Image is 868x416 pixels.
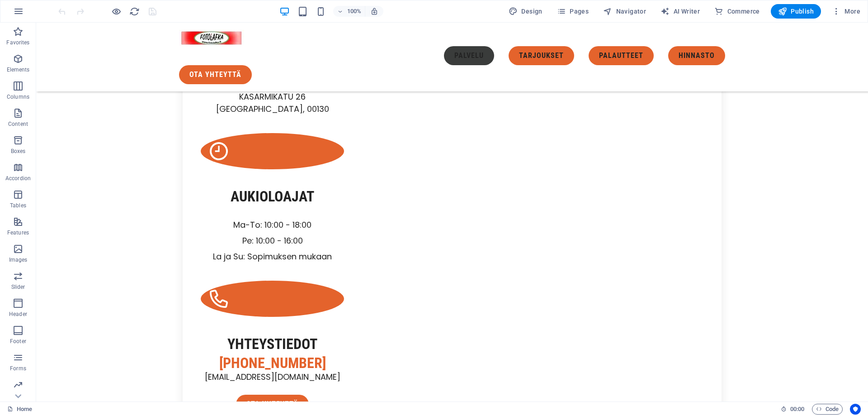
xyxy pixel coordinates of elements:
[603,7,646,16] span: Navigator
[9,256,28,263] p: Images
[711,4,764,19] button: Commerce
[509,7,542,16] span: Design
[797,406,798,412] span: :
[832,7,860,16] span: More
[599,4,650,19] button: Navigator
[5,175,31,182] p: Accordion
[129,6,140,17] i: Reload page
[505,4,546,19] div: Design (Ctrl+Alt+Y)
[203,68,269,80] span: KASARMIKATU 26
[781,404,805,415] h6: Session time
[10,365,26,372] p: Forms
[553,4,592,19] button: Pages
[714,7,760,16] span: Commerce
[850,404,861,415] button: Usercentrics
[10,202,26,209] p: Tables
[111,6,122,17] button: Click here to leave preview mode and continue editing
[6,39,29,46] p: Favorites
[828,4,864,19] button: More
[370,7,378,15] i: On resize automatically adjust zoom level to fit chosen device.
[771,4,821,19] button: Publish
[660,7,700,16] span: AI Writer
[333,6,365,17] button: 100%
[347,6,361,17] h6: 100%
[11,283,25,291] p: Slider
[129,6,140,17] button: reload
[7,93,29,100] p: Columns
[9,311,27,318] p: Header
[812,404,843,415] button: Code
[7,229,29,236] p: Features
[505,4,546,19] button: Design
[11,148,26,155] p: Boxes
[816,404,839,415] span: Code
[10,338,26,345] p: Footer
[180,81,267,92] span: [GEOGRAPHIC_DATA]
[7,66,30,73] p: Elements
[7,404,32,415] a: Click to cancel selection. Double-click to open Pages
[8,120,28,128] p: Content
[790,404,804,415] span: 00 00
[657,4,703,19] button: AI Writer
[557,7,589,16] span: Pages
[778,7,814,16] span: Publish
